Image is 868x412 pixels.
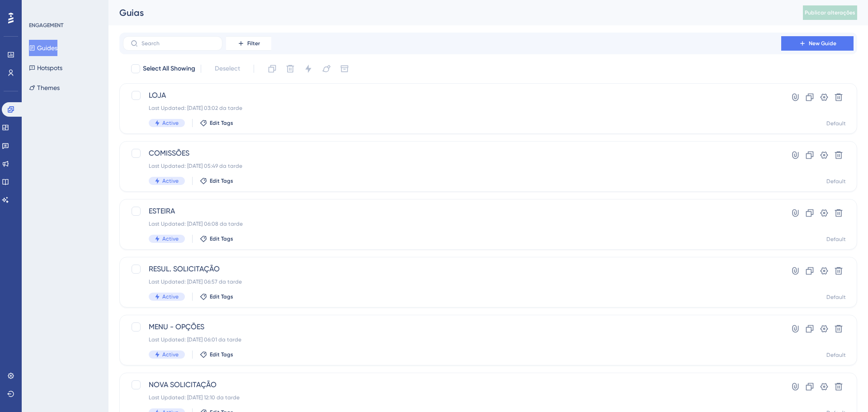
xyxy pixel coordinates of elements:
span: LOJA [149,90,755,101]
span: Edit Tags [210,351,233,358]
button: Edit Tags [200,177,233,185]
span: New Guide [809,40,836,47]
button: Guides [29,40,57,56]
span: Active [162,293,179,300]
span: ESTEIRA [149,206,755,217]
font: Publicar alterações [805,9,855,16]
div: Last Updated: [DATE] 06:08 da tarde [149,220,755,227]
div: ENGAGEMENT [29,22,63,29]
div: Last Updated: [DATE] 12:10 da tarde [149,394,755,401]
span: Edit Tags [210,235,233,242]
div: Last Updated: [DATE] 06:01 da tarde [149,336,755,343]
span: Active [162,351,179,358]
div: Last Updated: [DATE] 06:57 da tarde [149,278,755,285]
span: Active [162,235,179,242]
span: Filter [247,40,260,47]
span: Edit Tags [210,293,233,300]
span: Edit Tags [210,177,233,185]
span: Select All Showing [143,63,195,74]
span: RESUL. SOLICITAÇÃO [149,264,755,275]
div: Default [826,351,846,359]
span: COMISSÕES [149,148,755,159]
span: MENU - OPÇÕES [149,322,755,332]
span: Active [162,177,179,185]
button: Edit Tags [200,119,233,127]
button: New Guide [781,36,854,51]
span: Deselect [215,63,240,74]
div: Default [826,236,846,243]
button: Filter [226,36,271,51]
div: Last Updated: [DATE] 03:02 da tarde [149,104,755,112]
button: Deselect [207,61,248,77]
span: Active [162,119,179,127]
div: Default [826,294,846,301]
button: Publicar alterações [803,5,857,20]
div: Default [826,178,846,185]
button: Edit Tags [200,351,233,358]
button: Themes [29,80,60,96]
span: Edit Tags [210,119,233,127]
button: Edit Tags [200,293,233,300]
button: Hotspots [29,60,62,76]
div: Default [826,120,846,127]
font: Guias [119,7,144,18]
input: Search [142,40,215,47]
button: Edit Tags [200,235,233,242]
div: Last Updated: [DATE] 05:49 da tarde [149,162,755,170]
span: NOVA SOLICITAÇÃO [149,379,755,390]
